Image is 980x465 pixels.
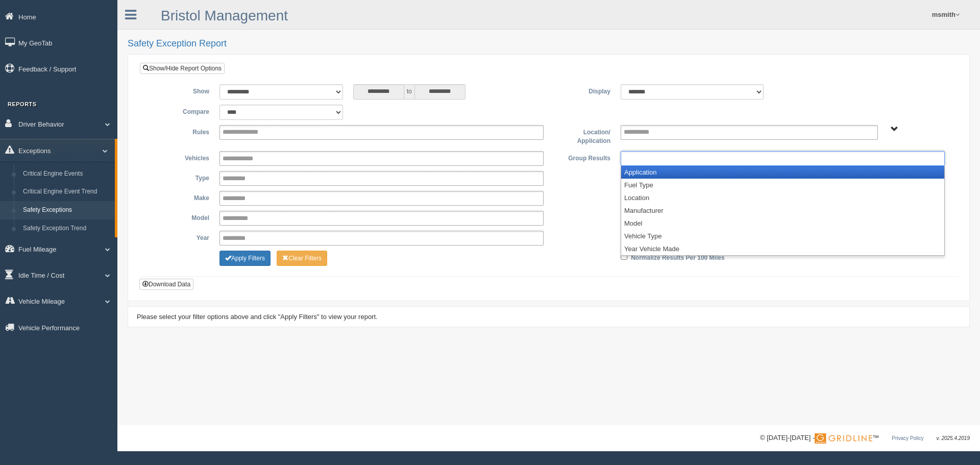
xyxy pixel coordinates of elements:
button: Download Data [139,279,193,290]
label: Show [148,84,214,96]
label: Display [549,84,616,96]
label: Normalize Results Per 100 Miles [631,251,724,263]
label: Group Results [549,151,616,163]
label: Model [148,211,214,223]
a: Critical Engine Event Trend [18,183,115,201]
li: Year Vehicle Made [621,242,944,255]
li: Manufacturer [621,204,944,217]
label: Make [148,191,214,203]
a: Bristol Management [161,8,288,23]
label: Type [148,171,214,183]
li: Model [621,217,944,230]
label: Rules [148,125,214,137]
label: Location/ Application [549,125,616,146]
span: to [404,84,414,100]
li: Location [621,191,944,204]
div: © [DATE]-[DATE] - ™ [760,433,970,444]
a: Safety Exceptions [18,201,115,219]
button: Change Filter Options [219,251,271,266]
a: Safety Exception Trend [18,219,115,238]
a: Privacy Policy [892,435,923,441]
span: Please select your filter options above and click "Apply Filters" to view your report. [137,313,378,321]
li: Vehicle Type [621,230,944,242]
label: Compare [148,105,214,117]
a: Show/Hide Report Options [140,63,225,74]
h2: Safety Exception Report [128,39,970,49]
label: Vehicles [148,151,214,163]
li: Application [621,166,944,179]
span: v. 2025.4.2019 [937,435,970,441]
li: Fuel Type [621,179,944,191]
a: Critical Engine Events [18,165,115,183]
img: Gridline [815,433,872,444]
button: Change Filter Options [277,251,327,266]
label: Year [148,231,214,243]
